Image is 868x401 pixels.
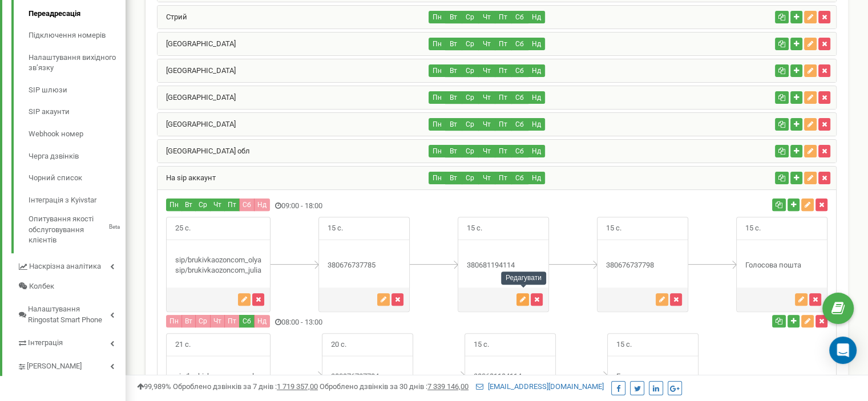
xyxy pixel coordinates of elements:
button: Пт [224,199,240,211]
button: Сб [511,11,528,23]
div: sip/brukivkaozoncom_olya [167,371,270,382]
div: 380681194114 [465,371,555,382]
span: [PERSON_NAME] [27,361,82,372]
button: Вт [445,38,462,50]
span: Інтеграція [28,338,63,349]
button: Ср [462,11,479,23]
div: 09:00 - 18:00 [158,199,610,214]
div: 380681194114 [458,260,548,271]
button: Вт [445,118,462,131]
span: Оброблено дзвінків за 30 днів : [320,382,469,391]
span: 15 с. [608,334,640,356]
a: Підключення номерів [29,25,126,47]
button: Пт [495,64,512,77]
button: Чт [478,91,495,104]
span: Колбек [29,281,54,292]
button: Ср [462,91,479,104]
button: Пт [495,172,512,184]
button: Пн [429,38,446,50]
a: Інтеграція [17,330,126,353]
button: Нд [528,38,545,50]
a: Webhook номер [29,123,126,145]
div: 380676737798 [597,260,688,271]
button: Чт [478,118,495,131]
button: Вт [181,315,196,327]
button: Чт [478,172,495,184]
button: Ср [462,118,479,131]
button: Вт [445,172,462,184]
span: Оброблено дзвінків за 7 днів : [173,382,318,391]
span: 15 с. [319,217,352,240]
a: Наскрізна аналітика [17,253,126,277]
button: Ср [462,145,479,157]
span: Наскрізна аналітика [29,261,101,272]
a: SIP акаунти [29,101,126,123]
button: Ср [195,199,211,211]
button: Нд [528,64,545,77]
button: Чт [478,11,495,23]
div: Редагувати [501,272,546,285]
button: Нд [528,172,545,184]
button: Нд [254,199,270,211]
button: Вт [445,91,462,104]
a: [EMAIL_ADDRESS][DOMAIN_NAME] [476,382,604,391]
button: Ср [462,38,479,50]
button: Пт [495,118,512,131]
div: 380976737784 [322,371,413,382]
a: [GEOGRAPHIC_DATA] [158,39,236,48]
button: Ср [462,64,479,77]
button: Сб [511,38,528,50]
button: Сб [511,64,528,77]
button: Пн [429,91,446,104]
span: 15 с. [737,217,769,240]
span: 99,989% [137,382,171,391]
button: Сб [511,91,528,104]
span: 21 с. [167,334,199,356]
button: Вт [445,11,462,23]
button: Чт [210,315,225,327]
a: Налаштування Ringostat Smart Phone [17,296,126,330]
span: Налаштування Ringostat Smart Phone [28,304,110,325]
u: 7 339 146,00 [427,382,469,391]
button: Сб [511,172,528,184]
button: Нд [528,11,545,23]
button: Пт [495,38,512,50]
button: Вт [445,64,462,77]
a: [GEOGRAPHIC_DATA] [158,120,236,128]
button: Пн [429,172,446,184]
button: Пн [429,11,446,23]
a: Колбек [17,277,126,297]
span: 15 с. [465,334,498,356]
span: 20 с. [322,334,355,356]
button: Вт [445,145,462,157]
a: [GEOGRAPHIC_DATA] [158,66,236,75]
div: Open Intercom Messenger [829,337,857,364]
button: Нд [528,91,545,104]
button: Пн [429,118,446,131]
u: 1 719 357,00 [277,382,318,391]
button: Пт [495,145,512,157]
div: 380676737785 [319,260,409,271]
button: Сб [239,199,255,211]
a: Чорний список [29,167,126,189]
div: Голосова пошта [608,371,698,382]
button: Пт [224,315,240,327]
button: Пн [429,145,446,157]
a: Інтеграція з Kyivstar [29,189,126,212]
button: Чт [478,38,495,50]
button: Нд [528,118,545,131]
span: 15 с. [458,217,491,240]
button: Нд [528,145,545,157]
button: Чт [478,145,495,157]
a: На sip аккаунт [158,173,216,182]
button: Пн [166,199,182,211]
button: Сб [239,315,255,327]
button: Чт [210,199,225,211]
button: Пн [166,315,182,327]
div: 08:00 - 13:00 [158,315,610,330]
a: [GEOGRAPHIC_DATA] [158,93,236,102]
button: Ср [195,315,211,327]
button: Сб [511,145,528,157]
button: Чт [478,64,495,77]
span: 25 с. [167,217,199,240]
